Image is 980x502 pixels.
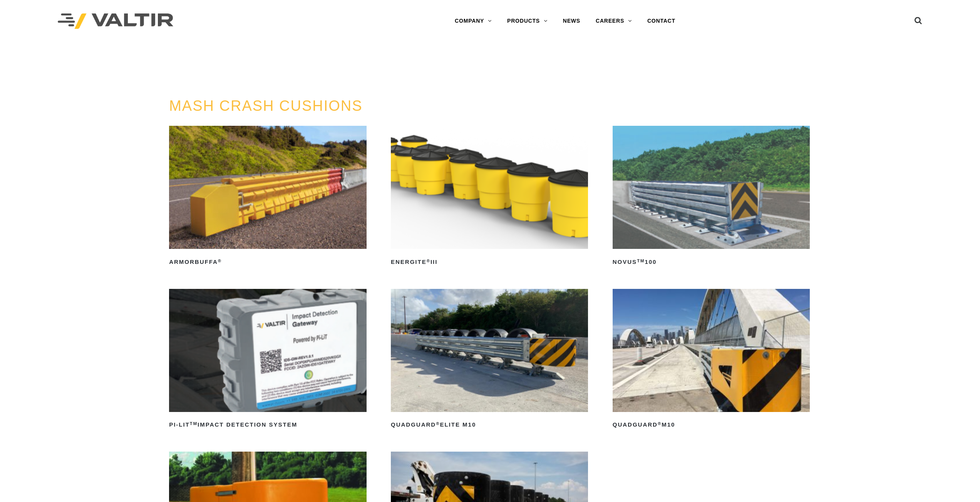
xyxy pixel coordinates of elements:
h2: NOVUS 100 [613,256,810,268]
a: QuadGuard®M10 [613,289,810,431]
h2: PI-LIT Impact Detection System [169,419,366,431]
h2: QuadGuard M10 [613,419,810,431]
a: ArmorBuffa® [169,126,366,268]
a: COMPANY [447,13,499,29]
a: PI-LITTMImpact Detection System [169,289,366,431]
sup: ® [427,259,431,263]
a: CAREERS [588,13,640,29]
h2: ArmorBuffa [169,256,366,268]
a: NOVUSTM100 [613,126,810,268]
a: NEWS [555,13,588,29]
sup: ® [658,421,662,426]
sup: ® [436,421,440,426]
a: CONTACT [640,13,683,29]
sup: TM [637,259,645,263]
a: PRODUCTS [499,13,555,29]
sup: TM [190,421,198,426]
img: Valtir [58,13,173,29]
h2: ENERGITE III [391,256,588,268]
sup: ® [218,259,222,263]
a: ENERGITE®III [391,126,588,268]
h2: QuadGuard Elite M10 [391,419,588,431]
a: QuadGuard®Elite M10 [391,289,588,431]
a: MASH CRASH CUSHIONS [169,98,363,114]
